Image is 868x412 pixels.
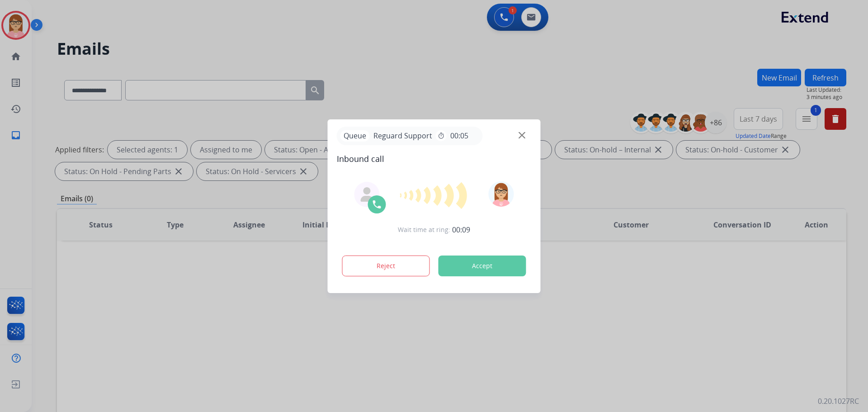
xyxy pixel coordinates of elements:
p: 0.20.1027RC [818,396,859,407]
img: avatar [488,181,514,207]
span: 00:05 [450,130,468,141]
button: Reject [342,256,430,276]
img: call-icon [372,199,382,210]
span: 00:09 [452,224,470,235]
img: agent-avatar [360,187,374,202]
span: Reguard Support [370,130,436,141]
mat-icon: timer [438,132,445,139]
p: Queue [340,130,370,142]
span: Wait time at ring: [398,225,450,234]
button: Accept [439,256,526,276]
span: Inbound call [337,152,532,165]
img: close-button [519,132,525,138]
